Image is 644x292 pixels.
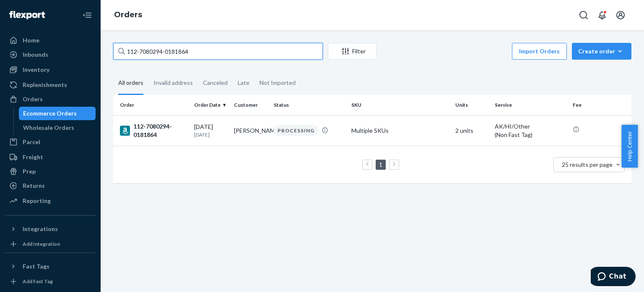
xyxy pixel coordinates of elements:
div: Freight [23,153,43,161]
a: Reporting [5,194,96,208]
div: Customer [234,101,267,108]
td: [PERSON_NAME] [231,115,270,146]
th: Service [491,95,569,115]
div: 112-7080294-0181864 [120,122,187,139]
div: Inventory [23,66,49,74]
div: Invalid address [153,72,193,94]
td: 2 units [452,115,492,146]
input: Search orders [113,43,323,60]
iframe: Opens a widget where you can chat to one of our agents [591,267,636,288]
th: Fee [569,95,631,115]
a: Add Fast Tag [5,276,96,287]
div: Create order [578,47,625,55]
button: Filter [328,43,377,60]
div: Ecommerce Orders [23,109,77,118]
th: Status [270,95,348,115]
div: Canceled [203,72,228,94]
a: Inbounds [5,48,96,61]
div: Integrations [23,225,58,233]
div: Add Fast Tag [23,278,53,285]
button: Open account menu [612,7,629,24]
button: Close Navigation [79,7,96,24]
button: Create order [572,43,631,60]
a: Orders [5,92,96,106]
div: (Non Fast Tag) [495,131,566,139]
a: Ecommerce Orders [19,107,96,120]
div: Orders [23,95,43,103]
a: Home [5,34,96,47]
div: PROCESSING [274,125,318,136]
button: Open notifications [594,7,610,24]
div: Add Integration [23,240,60,247]
div: Wholesale Orders [23,124,74,132]
div: [DATE] [194,123,227,138]
div: Replenishments [23,81,67,89]
div: Fast Tags [23,262,49,271]
a: Add Integration [5,239,96,249]
a: Returns [5,179,96,192]
a: Parcel [5,135,96,149]
button: Help Center [621,125,638,168]
span: 25 results per page [562,161,613,168]
div: Home [23,36,39,45]
div: Prep [23,167,36,176]
div: Parcel [23,138,40,146]
td: Multiple SKUs [348,115,452,146]
th: Order Date [191,95,231,115]
a: Prep [5,165,96,178]
ol: breadcrumbs [107,3,149,27]
button: Fast Tags [5,260,96,273]
div: All orders [118,72,143,95]
p: [DATE] [194,131,227,138]
img: Flexport logo [9,11,45,19]
a: Orders [114,10,142,19]
div: Inbounds [23,50,48,59]
th: SKU [348,95,452,115]
button: Open Search Box [575,7,592,24]
a: Freight [5,150,96,164]
div: Late [238,72,249,94]
button: Import Orders [512,43,567,60]
div: Reporting [23,197,51,205]
div: Not Imported [260,72,296,94]
th: Order [113,95,191,115]
p: AK/HI/Other [495,122,566,131]
div: Filter [328,47,376,55]
a: Inventory [5,63,96,76]
a: Wholesale Orders [19,121,96,134]
button: Integrations [5,222,96,236]
a: Page 1 is your current page [377,161,384,168]
div: Returns [23,182,45,190]
a: Replenishments [5,78,96,92]
th: Units [452,95,492,115]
